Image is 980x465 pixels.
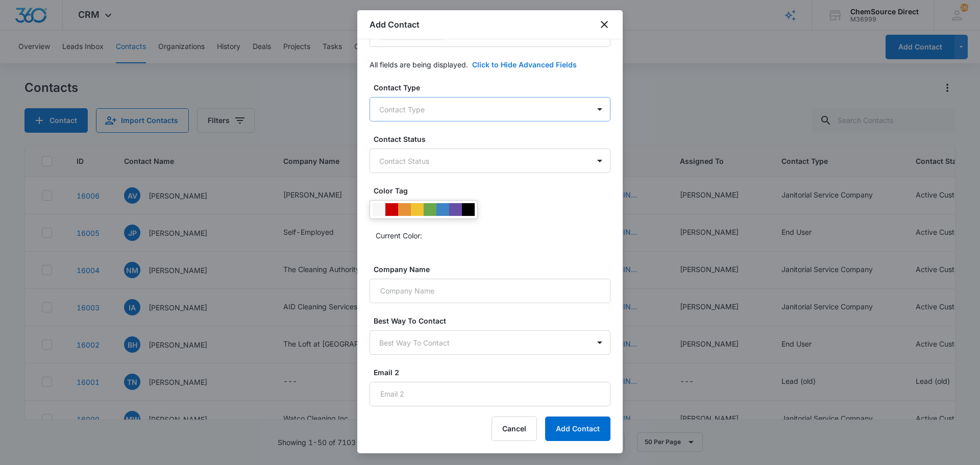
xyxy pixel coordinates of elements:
[374,315,615,326] label: Best Way To Contact
[492,417,537,441] button: Cancel
[370,279,610,303] input: Company Name
[449,203,462,216] div: #674ea7
[436,203,449,216] div: #3d85c6
[598,18,610,31] button: close
[472,59,577,70] button: Click to Hide Advanced Fields
[370,382,610,406] input: Email 2
[374,134,615,144] label: Contact Status
[411,203,424,216] div: #f1c232
[398,203,411,216] div: #e69138
[424,203,436,216] div: #6aa84f
[370,18,420,31] h1: Add Contact
[385,203,398,216] div: #CC0000
[374,82,615,93] label: Contact Type
[376,230,422,241] p: Current Color:
[374,185,615,196] label: Color Tag
[545,417,610,441] button: Add Contact
[374,264,615,275] label: Company Name
[462,203,475,216] div: #000000
[373,203,385,216] div: #F6F6F6
[374,367,615,378] label: Email 2
[370,59,468,70] p: All fields are being displayed.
